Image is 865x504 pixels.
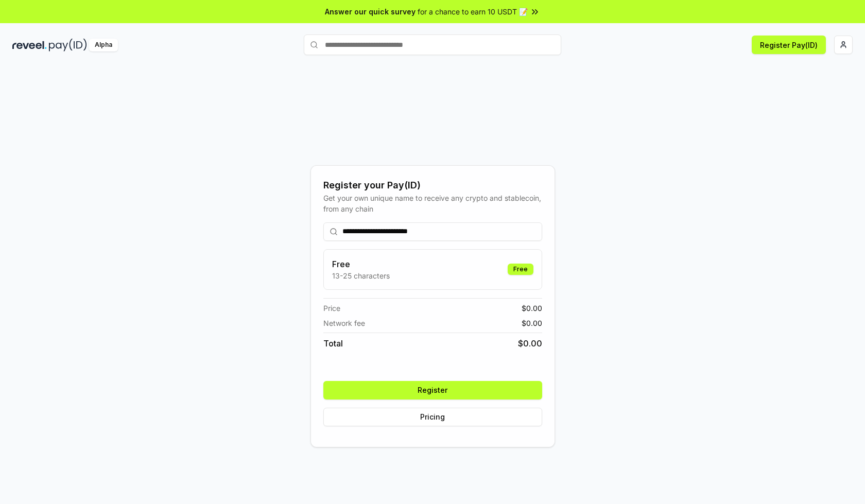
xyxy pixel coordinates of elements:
span: Answer our quick survey [325,6,416,17]
button: Pricing [323,408,542,426]
h3: Free [332,258,390,270]
span: Network fee [323,318,365,328]
span: $ 0.00 [518,337,542,350]
div: Free [508,264,533,275]
p: 13-25 characters [332,270,390,281]
img: pay_id [49,39,87,51]
span: Price [323,303,340,314]
button: Register [323,381,542,399]
span: $ 0.00 [522,318,542,328]
div: Get your own unique name to receive any crypto and stablecoin, from any chain [323,193,542,214]
div: Alpha [89,39,118,51]
span: $ 0.00 [522,303,542,314]
button: Register Pay(ID) [752,36,826,54]
img: reveel_dark [12,39,47,51]
span: for a chance to earn 10 USDT 📝 [418,6,528,17]
span: Total [323,337,343,350]
div: Register your Pay(ID) [323,178,542,193]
